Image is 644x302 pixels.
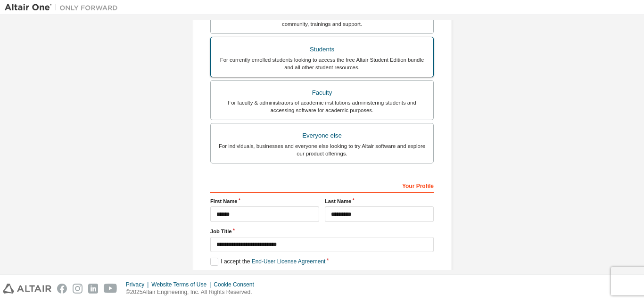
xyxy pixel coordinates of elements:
[216,43,428,56] div: Students
[210,228,434,235] label: Job Title
[216,129,428,142] div: Everyone else
[216,13,428,28] div: For existing customers looking to access software downloads, HPC resources, community, trainings ...
[5,3,123,12] img: Altair One
[252,258,326,265] a: End-User License Agreement
[210,197,319,205] label: First Name
[210,258,325,266] label: I accept the
[126,288,260,296] p: © 2025 Altair Engineering, Inc. All Rights Reserved.
[3,284,51,294] img: altair_logo.svg
[216,56,428,71] div: For currently enrolled students looking to access the free Altair Student Edition bundle and all ...
[325,197,434,205] label: Last Name
[214,281,259,288] div: Cookie Consent
[57,284,67,294] img: facebook.svg
[210,178,434,193] div: Your Profile
[216,142,428,157] div: For individuals, businesses and everyone else looking to try Altair software and explore our prod...
[126,281,151,288] div: Privacy
[216,86,428,99] div: Faculty
[104,284,117,294] img: youtube.svg
[73,284,83,294] img: instagram.svg
[216,99,428,114] div: For faculty & administrators of academic institutions administering students and accessing softwa...
[151,281,214,288] div: Website Terms of Use
[88,284,98,294] img: linkedin.svg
